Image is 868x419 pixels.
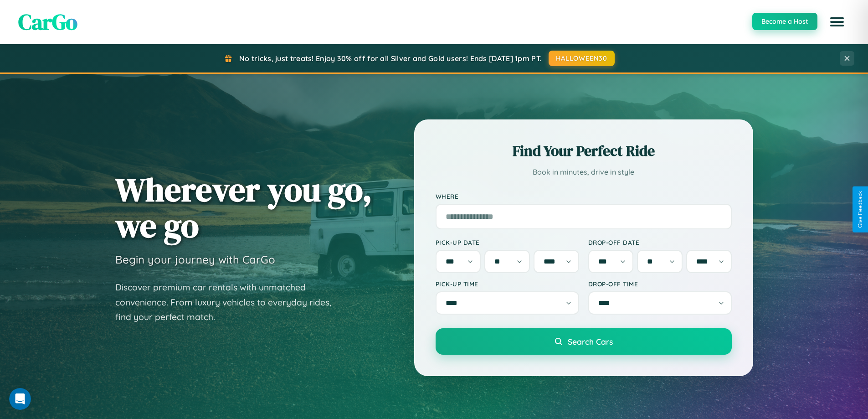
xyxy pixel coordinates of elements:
[436,328,732,355] button: Search Cars
[115,171,372,243] h1: Wherever you go, we go
[436,141,732,161] h2: Find Your Perfect Ride
[752,13,817,30] button: Become a Host
[9,388,31,410] iframe: Intercom live chat
[115,253,275,266] h3: Begin your journey with CarGo
[436,238,579,246] label: Pick-up Date
[549,51,615,66] button: HALLOWEEN30
[824,9,850,35] button: Open menu
[588,238,732,246] label: Drop-off Date
[588,280,732,288] label: Drop-off Time
[436,280,579,288] label: Pick-up Time
[436,192,732,200] label: Where
[857,191,863,228] div: Give Feedback
[568,336,613,347] span: Search Cars
[115,280,343,325] p: Discover premium car rentals with unmatched convenience. From luxury vehicles to everyday rides, ...
[239,54,542,63] span: No tricks, just treats! Enjoy 30% off for all Silver and Gold users! Ends [DATE] 1pm PT.
[436,166,732,179] p: Book in minutes, drive in style
[18,7,77,37] span: CarGo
